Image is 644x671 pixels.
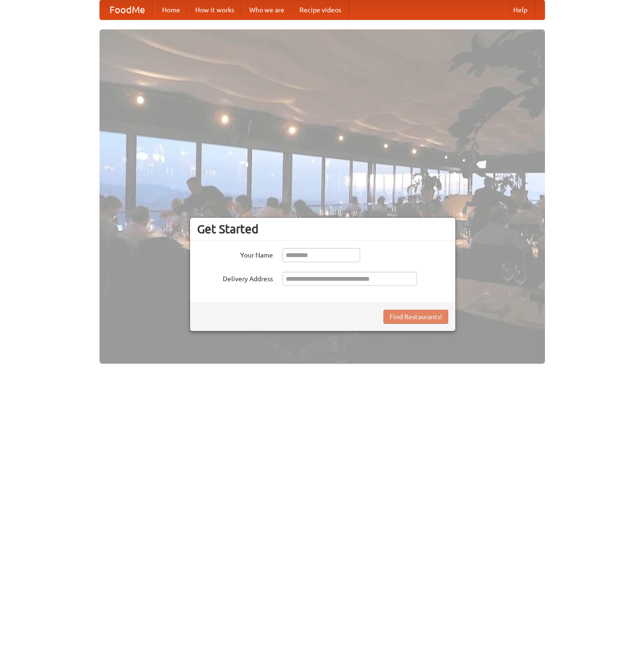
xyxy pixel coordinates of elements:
[197,248,273,260] label: Your Name
[154,0,188,19] a: Home
[100,0,154,19] a: FoodMe
[242,0,292,19] a: Who we are
[197,272,273,284] label: Delivery Address
[188,0,242,19] a: How it works
[383,310,448,324] button: Find Restaurants!
[292,0,349,19] a: Recipe videos
[197,222,448,236] h3: Get Started
[506,0,535,19] a: Help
